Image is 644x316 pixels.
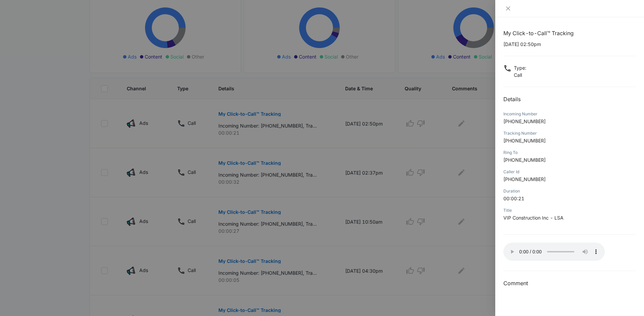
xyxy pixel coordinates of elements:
div: Incoming Number [503,111,636,117]
span: [PHONE_NUMBER] [503,138,546,143]
button: Close [503,5,513,12]
h3: Comment [503,279,636,287]
span: close [505,6,511,11]
span: [PHONE_NUMBER] [503,118,546,124]
span: [PHONE_NUMBER] [503,157,546,163]
div: Tracking Number [503,130,636,136]
span: 00:00:21 [503,196,524,201]
h1: My Click-to-Call™ Tracking [503,29,636,37]
p: Call [514,71,526,78]
span: [PHONE_NUMBER] [503,176,546,182]
audio: Your browser does not support the audio tag. [503,243,605,261]
p: Type : [514,64,526,71]
p: [DATE] 02:50pm [503,41,636,48]
h2: Details [503,95,636,103]
div: Title [503,207,636,213]
div: Caller Id [503,169,636,175]
div: Ring To [503,150,636,156]
div: Duration [503,188,636,194]
span: VIP Construction Inc - LSA [503,215,564,221]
